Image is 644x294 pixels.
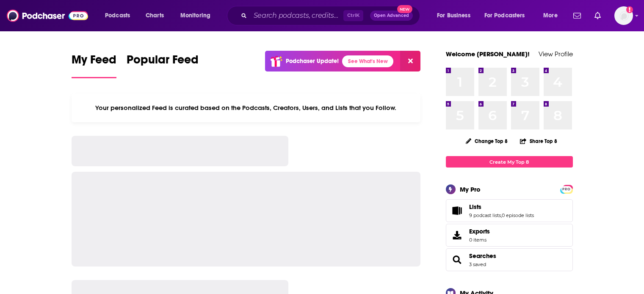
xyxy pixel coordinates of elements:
a: Lists [469,203,534,211]
a: Lists [449,205,466,217]
button: open menu [431,9,481,22]
a: 3 saved [469,261,486,267]
a: 0 episode lists [502,212,534,218]
svg: Add a profile image [626,6,633,13]
a: My Feed [72,52,116,78]
a: Searches [449,254,466,266]
span: Exports [469,228,490,235]
a: Searches [469,252,496,260]
button: Change Top 8 [461,136,513,146]
span: Lists [469,203,481,211]
a: Popular Feed [127,52,199,78]
a: 9 podcast lists [469,212,501,218]
a: PRO [561,186,572,192]
div: Your personalized Feed is curated based on the Podcasts, Creators, Users, and Lists that you Follow. [72,93,421,122]
button: Share Top 8 [520,133,558,149]
span: Open Advanced [374,14,409,18]
span: For Podcasters [484,10,525,22]
span: Lists [446,199,573,222]
span: Ctrl K [343,10,363,21]
span: Exports [449,229,466,241]
button: open menu [174,9,221,22]
button: open menu [537,9,568,22]
a: View Profile [539,50,573,58]
button: Show profile menu [614,6,633,25]
img: User Profile [614,6,633,25]
a: Welcome [PERSON_NAME]! [446,50,530,58]
a: Show notifications dropdown [570,8,584,23]
a: Create My Top 8 [446,156,573,168]
img: Podchaser - Follow, Share and Rate Podcasts [7,8,88,24]
span: For Business [437,10,470,22]
span: Searches [446,248,573,271]
p: Podchaser Update! [286,58,339,65]
span: 0 items [469,237,490,243]
span: PRO [561,186,572,192]
a: Charts [140,9,169,22]
span: More [543,10,558,22]
button: open menu [99,9,141,22]
span: Popular Feed [127,52,199,72]
span: Charts [146,10,164,22]
button: Open AdvancedNew [370,11,413,21]
a: See What's New [342,55,393,67]
span: My Feed [72,52,116,72]
span: Podcasts [105,10,130,22]
span: Monitoring [180,10,210,22]
span: , [501,212,502,218]
div: Search podcasts, credits, & more... [235,6,428,25]
a: Show notifications dropdown [591,8,604,23]
span: New [397,5,412,13]
button: open menu [479,9,537,22]
span: Logged in as ColinMcA [614,6,633,25]
input: Search podcasts, credits, & more... [250,9,343,22]
div: My Pro [460,185,481,193]
a: Exports [446,224,573,247]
